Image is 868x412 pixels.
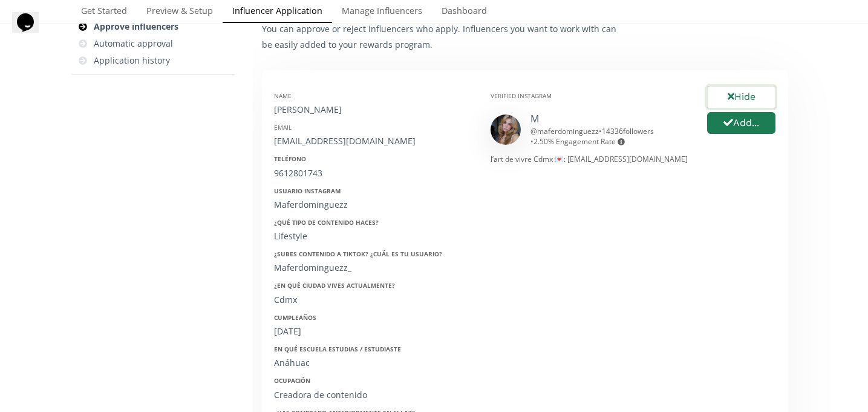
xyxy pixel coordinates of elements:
[274,91,472,100] div: Name
[530,126,689,147] div: @ maferdominguezz • •
[274,250,442,258] strong: ¿Subes contenido a Tiktok? ¿Cuál es tu usuario?
[274,230,472,242] div: Lifestyle
[602,126,654,136] span: 14336 followers
[491,115,521,145] img: 540001392_18519360976048957_8468074230211829973_n.jpg
[534,136,625,147] span: 2.50 % Engagement Rate
[274,389,472,401] div: Creadora de contenido
[491,91,689,100] div: Verified Instagram
[274,167,472,179] div: 9612801743
[94,55,170,67] div: Application history
[94,38,173,50] div: Automatic approval
[707,112,775,135] button: Add...
[705,84,777,110] button: Hide
[491,154,689,164] div: l’art de vivre Cdmx 💌: [EMAIL_ADDRESS][DOMAIN_NAME]
[274,345,401,353] strong: En qué escuela estudias / estudiaste
[274,199,472,211] div: Maferdominguezz
[274,218,379,227] strong: ¿Qué tipo de contenido haces?
[274,123,472,131] div: Email
[274,294,472,306] div: Cdmx
[274,281,395,290] strong: ¿En qué ciudad vives actualmente?
[274,104,472,116] div: [PERSON_NAME]
[274,313,316,322] strong: Cumpleaños
[274,154,306,163] strong: Teléfono
[12,12,51,48] iframe: chat widget
[262,21,625,51] p: You can approve or reject influencers who apply. Influencers you want to work with can be easily ...
[274,357,472,369] div: Anáhuac
[274,135,472,147] div: [EMAIL_ADDRESS][DOMAIN_NAME]
[274,262,472,274] div: Maferdominguezz_
[274,325,472,337] div: [DATE]
[530,112,539,125] a: M
[274,376,310,385] strong: Ocupación
[94,21,178,33] div: Approve influencers
[274,187,341,195] strong: Usuario Instagram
